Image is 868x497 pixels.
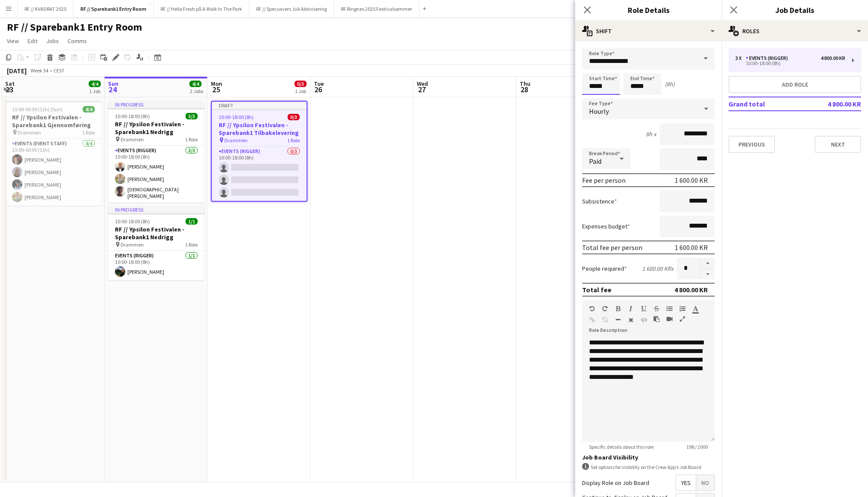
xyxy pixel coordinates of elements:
[115,218,150,225] span: 10:00-18:00 (8h)
[5,139,102,206] app-card-role: Events (Event Staff)4/413:00-00:00 (11h)[PERSON_NAME][PERSON_NAME][PERSON_NAME][PERSON_NAME]
[74,0,154,17] button: RF // Sparebank1 Entry Room
[53,67,65,74] div: CEST
[83,106,95,113] span: 4/4
[582,222,630,230] label: Expenses budget
[728,97,807,111] td: Grand total
[582,285,611,294] div: Total fee
[722,4,868,16] h3: Job Details
[108,80,118,88] span: Sun
[3,35,22,47] a: View
[108,225,205,241] h3: RF // Ypsilon Festivalen - Sparebank1 Nedrigg
[185,136,198,143] span: 1 Role
[210,84,222,94] span: 25
[722,21,868,41] div: Roles
[89,81,101,87] span: 4/4
[108,251,205,280] app-card-role: Events (Rigger)1/110:00-18:00 (8h)[PERSON_NAME]
[582,243,642,252] div: Total fee per person
[108,146,205,203] app-card-role: Events (Rigger)3/310:00-18:00 (8h)[PERSON_NAME][PERSON_NAME][DEMOGRAPHIC_DATA][PERSON_NAME]
[43,35,62,47] a: Jobs
[212,121,307,137] h3: RF // Ypsilon Festivalen - Sparebank1 Tilbakelevering
[186,113,198,119] span: 3/3
[7,66,27,75] div: [DATE]
[582,197,617,205] label: Subsistence
[602,305,608,312] button: Redo
[674,285,708,294] div: 4 800.00 KR
[701,269,715,280] button: Decrease
[224,137,248,144] span: Drammen
[582,453,715,461] h3: Job Board Visibility
[28,67,50,74] span: Week 34
[108,120,205,136] h3: RF // Ypsilon Festivalen - Sparebank1 Nedrigg
[679,444,715,450] span: 198 / 2000
[294,81,307,87] span: 0/3
[518,84,530,94] span: 28
[107,84,118,94] span: 24
[108,206,205,280] app-job-card: In progress10:00-18:00 (8h)1/1RF // Ypsilon Festivalen - Sparebank1 Nedrigg Drammen1 RoleEvents (...
[821,55,845,61] div: 4 800.00 KR
[415,84,428,94] span: 27
[675,176,708,184] div: 1 600.00 KR
[735,55,746,61] div: 3 x
[575,21,722,41] div: Shift
[18,129,41,136] span: Drammen
[679,316,685,322] button: Fullscreen
[815,136,861,153] button: Next
[154,0,249,17] button: RF // Hello Fresh på A Walk In The Park
[12,106,62,113] span: 13:00-00:00 (11h) (Sun)
[313,84,324,94] span: 26
[589,305,595,312] button: Undo
[5,80,15,88] span: Sat
[641,316,647,323] button: HTML Code
[5,101,102,206] div: 13:00-00:00 (11h) (Sun)4/4RF // Ypsilon Festivalen - Sparebank1 Gjennomføring Drammen1 RoleEvents...
[185,241,198,248] span: 1 Role
[615,305,621,312] button: Bold
[807,97,861,111] td: 4 800.00 KR
[5,113,102,129] h3: RF // Ypsilon Festivalen - Sparebank1 Gjennomføring
[288,114,300,120] span: 0/3
[615,316,621,323] button: Horizontal Line
[520,80,530,88] span: Thu
[121,241,144,248] span: Drammen
[628,305,634,312] button: Italic
[642,265,673,272] div: 1 600.00 KR x
[287,137,300,144] span: 1 Role
[190,88,203,94] div: 2 Jobs
[666,316,673,322] button: Insert video
[108,101,205,203] app-job-card: In progress10:00-18:00 (8h)3/3RF // Ypsilon Festivalen - Sparebank1 Nedrigg Drammen1 RoleEvents (...
[589,157,601,166] span: Paid
[679,305,685,312] button: Ordered List
[654,316,660,322] button: Paste as plain text
[728,136,775,153] button: Previous
[589,107,609,116] span: Hourly
[64,35,90,47] a: Comms
[186,218,198,225] span: 1/1
[582,479,649,487] label: Display Role on Job Board
[18,0,74,17] button: RF // KVADRAT 2025
[115,113,150,119] span: 10:00-18:00 (8h)
[728,76,861,93] button: Add role
[666,305,673,312] button: Unordered List
[28,37,37,45] span: Edit
[746,55,791,61] div: Events (Rigger)
[314,80,324,88] span: Tue
[582,463,715,471] div: Set options for visibility on the Crew App’s Job Board
[46,37,59,45] span: Jobs
[211,101,307,202] app-job-card: Draft10:00-18:00 (8h)0/3RF // Ypsilon Festivalen - Sparebank1 Tilbakelevering Drammen1 RoleEvents...
[665,80,675,88] div: (8h)
[121,136,144,143] span: Drammen
[646,130,656,138] div: 8h x
[219,114,254,120] span: 10:00-18:00 (8h)
[582,176,626,184] div: Fee per person
[575,4,722,16] h3: Role Details
[249,0,334,17] button: RF // Specsavers Juli Aktivisering
[212,147,307,201] app-card-role: Events (Rigger)0/310:00-18:00 (8h)
[417,80,428,88] span: Wed
[628,316,634,323] button: Clear Formatting
[108,206,205,213] div: In progress
[211,80,222,88] span: Mon
[641,305,647,312] button: Underline
[701,258,715,269] button: Increase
